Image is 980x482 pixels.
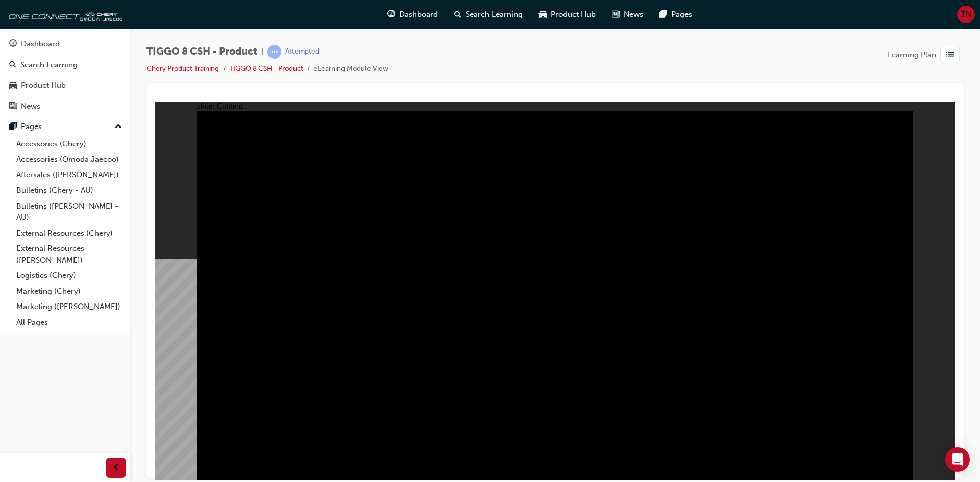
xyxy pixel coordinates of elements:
div: News [21,100,40,112]
span: list-icon [946,48,954,61]
span: guage-icon [387,8,395,21]
div: Dashboard [21,38,60,50]
span: prev-icon [112,462,120,474]
a: Accessories (Chery) [12,136,126,152]
a: News [4,97,126,116]
a: All Pages [12,315,126,331]
a: Marketing (Chery) [12,284,126,299]
span: TIGGO 8 CSH - Product [146,46,257,58]
span: News [624,9,643,20]
button: Learning Plan [888,45,964,64]
img: oneconnect [5,4,122,24]
div: Open Intercom Messenger [945,447,970,472]
button: Pages [4,117,126,136]
a: pages-iconPages [651,4,700,25]
span: news-icon [9,102,17,111]
a: External Resources ([PERSON_NAME]) [12,241,126,268]
a: Marketing ([PERSON_NAME]) [12,299,126,315]
a: Search Learning [4,56,126,74]
a: Bulletins (Chery - AU) [12,183,126,198]
span: Learning Plan [888,49,936,61]
span: car-icon [9,81,17,90]
a: search-iconSearch Learning [446,4,531,25]
li: eLearning Module View [313,63,388,75]
div: Attempted [285,47,320,57]
a: Chery Product Training [146,64,219,73]
span: learningRecordVerb_ATTEMPT-icon [267,45,281,59]
a: Accessories (Omoda Jaecoo) [12,151,126,167]
span: car-icon [539,8,547,21]
a: TIGGO 8 CSH - Product [229,64,303,73]
button: DashboardSearch LearningProduct HubNews [4,33,126,117]
span: Search Learning [465,9,523,20]
a: car-iconProduct Hub [531,4,604,25]
a: Dashboard [4,35,126,54]
span: pages-icon [659,8,667,21]
button: TN [957,6,975,23]
a: Bulletins ([PERSON_NAME] - AU) [12,198,126,225]
a: Logistics (Chery) [12,268,126,284]
a: guage-iconDashboard [379,4,446,25]
a: Product Hub [4,76,126,95]
span: pages-icon [9,122,17,132]
span: news-icon [612,8,620,21]
span: search-icon [454,8,461,21]
a: news-iconNews [604,4,651,25]
span: search-icon [9,61,16,70]
span: | [261,46,263,58]
span: TN [961,9,971,20]
span: Dashboard [399,9,438,20]
span: guage-icon [9,40,17,49]
a: Aftersales ([PERSON_NAME]) [12,167,126,183]
a: External Resources (Chery) [12,225,126,241]
span: Pages [671,9,692,20]
span: Product Hub [551,9,596,20]
div: Search Learning [20,59,78,71]
span: up-icon [115,120,122,134]
div: Product Hub [21,80,66,91]
div: Pages [21,121,42,133]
